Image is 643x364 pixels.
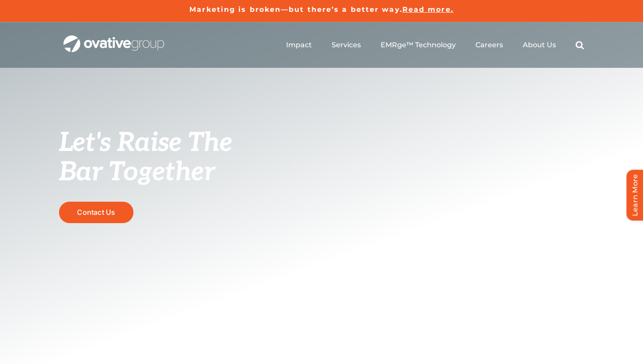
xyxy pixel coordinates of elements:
a: OG_Full_horizontal_WHT [63,35,164,43]
a: About Us [523,41,556,49]
a: Marketing is broken—but there’s a better way. [189,5,402,14]
a: EMRge™ Technology [381,41,456,49]
nav: Menu [286,31,584,59]
a: Read more. [402,5,454,14]
a: Contact Us [59,202,133,223]
a: Impact [286,41,312,49]
a: Services [332,41,361,49]
a: Search [576,41,584,49]
span: Contact Us [77,208,115,217]
a: Careers [475,41,503,49]
span: Bar Together [59,157,215,188]
span: Let's Raise The [59,127,233,159]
